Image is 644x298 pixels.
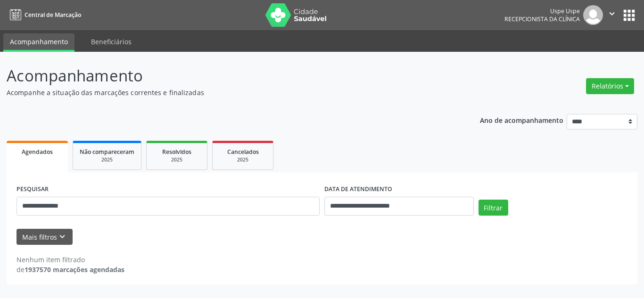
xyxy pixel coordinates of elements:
[80,156,134,163] div: 2025
[153,156,200,163] div: 2025
[219,156,266,163] div: 2025
[162,148,191,156] span: Resolvidos
[479,200,508,216] button: Filtrar
[17,265,124,274] div: de
[324,182,392,197] label: DATA DE ATENDIMENTO
[25,11,81,19] span: Central de Marcação
[607,8,617,19] i: 
[84,33,138,50] a: Beneficiários
[17,182,49,197] label: PESQUISAR
[480,114,563,126] p: Ano de acompanhamento
[504,15,580,23] span: Recepcionista da clínica
[504,7,580,15] div: Uspe Uspe
[3,33,74,52] a: Acompanhamento
[586,78,634,94] button: Relatórios
[57,232,67,242] i: keyboard_arrow_down
[17,229,73,245] button: Mais filtroskeyboard_arrow_down
[227,148,259,156] span: Cancelados
[7,88,448,97] p: Acompanhe a situação das marcações correntes e finalizadas
[22,148,53,156] span: Agendados
[25,265,124,274] strong: 1937570 marcações agendadas
[7,7,81,23] a: Central de Marcação
[603,5,621,25] button: 
[583,5,603,25] img: img
[80,148,134,156] span: Não compareceram
[621,7,637,24] button: apps
[17,255,124,265] div: Nenhum item filtrado
[7,64,448,88] p: Acompanhamento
